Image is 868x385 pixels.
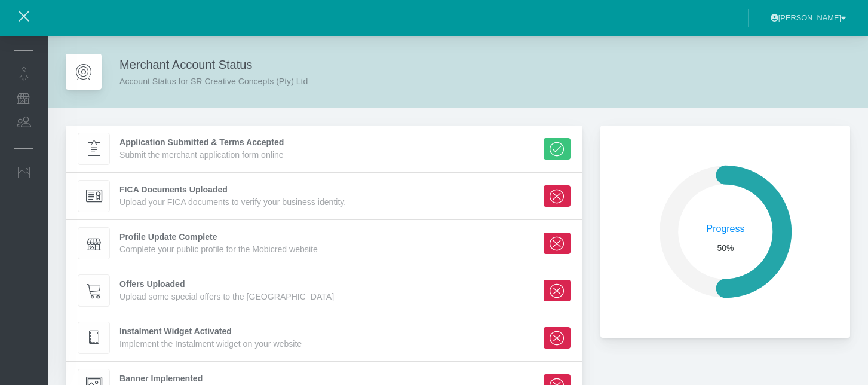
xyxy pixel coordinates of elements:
[14,161,33,184] a: Media
[119,372,268,385] div: Banner Implemented
[763,8,854,27] button: [PERSON_NAME]
[119,338,302,350] div: Implement the Instalment widget on your website
[119,149,284,161] div: Submit the merchant application form online
[119,291,334,303] div: Upload some special offers to the [GEOGRAPHIC_DATA]
[119,136,284,149] div: Application Submitted & Terms Accepted
[14,63,33,85] a: Dashboard
[119,184,346,196] div: FICA Documents Uploaded
[14,143,33,154] li: Promote
[119,243,318,256] div: Complete your public profile for the Mobicred website
[119,278,334,291] div: Offers Uploaded
[119,56,308,88] div: Merchant Account Status
[119,231,318,243] div: Profile Update Complete
[119,325,302,338] div: Instalment Widget Activated
[119,196,346,209] div: Upload your FICA documents to verify your business identity.
[119,74,308,88] div: Account Status for SR Creative Concepts (Pty) Ltd
[14,111,33,133] a: Users
[14,44,33,56] li: Manage
[14,87,33,109] a: Profile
